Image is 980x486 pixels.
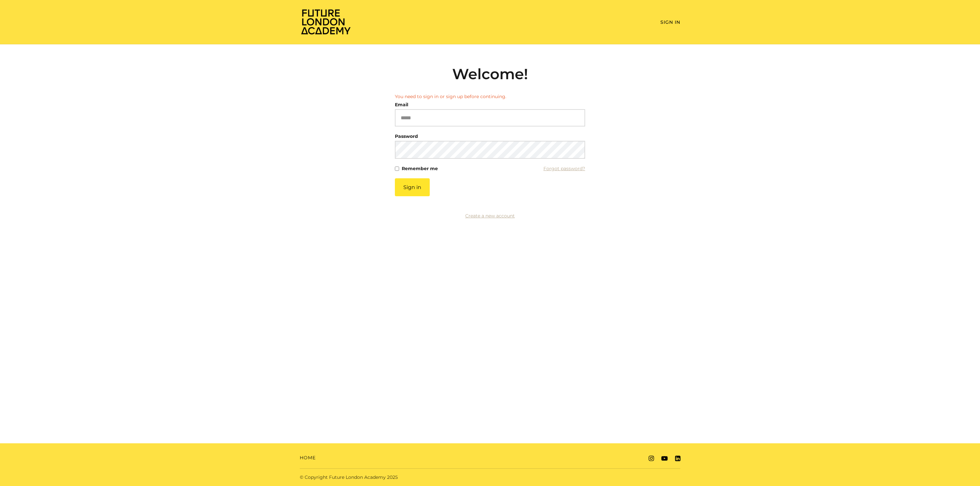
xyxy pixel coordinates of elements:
label: If you are a human, ignore this field [395,178,400,350]
a: Forgot password? [543,164,585,173]
img: Home Page [300,8,352,35]
li: You need to sign in or sign up before continuing. [395,93,585,100]
label: Remember me [402,164,438,173]
div: © Copyright Future London Academy 2025 [295,474,490,481]
a: Create a new account [465,213,515,219]
label: Password [395,132,418,141]
label: Email [395,100,408,109]
a: Sign In [660,19,680,25]
h2: Welcome! [395,65,585,83]
a: Home [300,454,316,461]
button: Sign in [395,178,430,196]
